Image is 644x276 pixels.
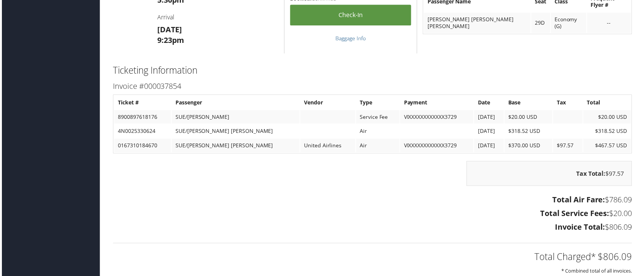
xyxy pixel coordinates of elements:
[112,82,634,92] h3: Invoice #000037854
[112,252,634,265] h2: Total Charged* $806.09
[475,96,505,110] th: Date
[475,111,505,125] td: [DATE]
[506,111,553,125] td: $20.00 USD
[335,35,366,42] a: Baggage Info
[506,125,553,139] td: $318.52 USD
[156,35,183,46] strong: 9:23pm
[585,125,633,139] td: $318.52 USD
[401,96,474,110] th: Payment
[112,65,634,77] h2: Ticketing Information
[156,25,181,35] strong: [DATE]
[290,5,412,26] a: Check-in
[556,223,607,233] strong: Invoice Total:
[555,140,584,153] td: $97.57
[475,125,505,139] td: [DATE]
[356,125,400,139] td: Air
[585,96,633,110] th: Total
[506,96,553,110] th: Base
[156,13,278,22] h4: Arrival
[356,96,400,110] th: Type
[113,140,170,153] td: 0167310184670
[171,111,299,125] td: SUE/[PERSON_NAME]
[425,13,532,33] td: [PERSON_NAME] [PERSON_NAME] [PERSON_NAME]
[112,223,634,234] h3: $806.09
[112,210,634,220] h3: $20.00
[542,210,611,220] strong: Total Service Fees:
[171,125,299,139] td: SUE/[PERSON_NAME] [PERSON_NAME]
[300,96,356,110] th: Vendor
[578,170,607,179] strong: Tax Total:
[401,111,474,125] td: VIXXXXXXXXXXXX3729
[113,96,170,110] th: Ticket #
[401,140,474,153] td: VIXXXXXXXXXXXX3729
[112,196,634,207] h3: $786.09
[300,140,356,153] td: United Airlines
[506,140,553,153] td: $370.00 USD
[552,13,588,33] td: Economy (G)
[356,140,400,153] td: Air
[554,196,607,206] strong: Total Air Fare:
[533,13,552,33] td: 29D
[563,269,634,276] small: * Combined total of all invoices.
[585,111,633,125] td: $20.00 USD
[113,111,170,125] td: 8900897618176
[171,140,299,153] td: SUE/[PERSON_NAME] [PERSON_NAME]
[555,96,584,110] th: Tax
[592,20,629,27] div: --
[171,96,299,110] th: Passenger
[475,140,505,153] td: [DATE]
[467,162,634,187] div: $97.57
[356,111,400,125] td: Service Fee
[585,140,633,153] td: $467.57 USD
[113,125,170,139] td: 4N0025330624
